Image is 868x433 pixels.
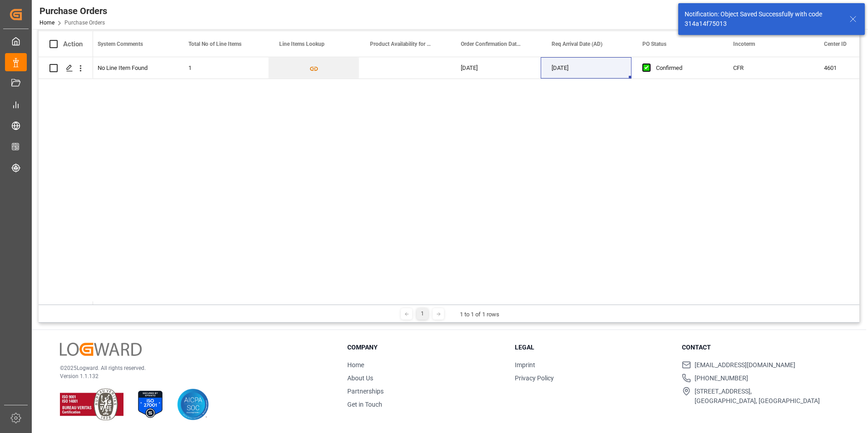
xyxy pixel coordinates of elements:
[188,41,242,47] span: Total No of Line Items
[98,41,143,47] span: System Comments
[695,374,748,383] span: [PHONE_NUMBER]
[682,343,838,352] h3: Contact
[515,343,671,352] h3: Legal
[552,41,602,47] span: Req Arrival Date (AD)
[347,401,382,408] a: Get in Touch
[824,41,847,47] span: Center ID
[722,57,813,79] div: CFR
[347,343,503,352] h3: Company
[460,310,499,319] div: 1 to 1 of 1 rows
[39,57,93,79] div: Press SPACE to select this row.
[87,57,178,79] div: No Line Item Found
[450,57,541,79] div: [DATE]
[733,41,755,47] span: Incoterm
[515,374,554,382] a: Privacy Policy
[347,361,364,369] a: Home
[370,41,431,47] span: Product Availability for actual shipment date
[695,387,820,406] span: [STREET_ADDRESS], [GEOGRAPHIC_DATA], [GEOGRAPHIC_DATA]
[461,41,522,47] span: Order Confirmation Date (SD)
[347,374,373,382] a: About Us
[39,20,54,26] a: Home
[541,57,631,79] div: [DATE]
[347,388,384,395] a: Partnerships
[685,10,841,29] div: Notification: Object Saved Successfully with code 314a14f75013
[60,372,325,380] p: Version 1.1.132
[39,4,107,18] div: Purchase Orders
[279,41,325,47] span: Line Items Lookup
[515,361,535,369] a: Imprint
[656,58,711,79] div: Confirmed
[178,57,268,79] div: 1
[417,308,428,320] div: 1
[695,360,795,370] span: [EMAIL_ADDRESS][DOMAIN_NAME]
[60,343,142,356] img: Logward Logo
[63,40,83,48] div: Action
[134,389,166,420] img: ISO 27001 Certification
[60,389,123,420] img: ISO 9001 & ISO 14001 Certification
[642,41,666,47] span: PO Status
[60,364,325,372] p: © 2025 Logward. All rights reserved.
[177,389,209,420] img: AICPA SOC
